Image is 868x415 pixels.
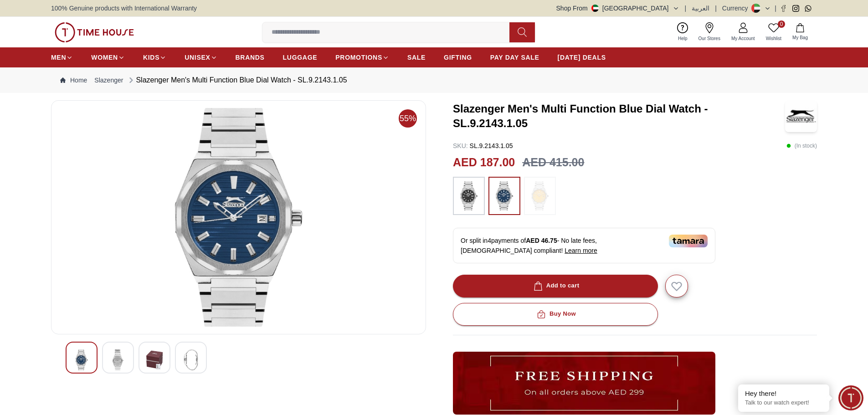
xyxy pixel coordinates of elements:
[51,67,817,93] nav: Breadcrumb
[789,34,812,41] span: My Bag
[775,4,776,13] span: |
[693,20,726,44] a: Our Stores
[236,53,265,62] span: BRANDS
[283,49,318,66] a: LUGGAGE
[685,4,687,13] span: |
[407,49,426,66] a: SALE
[674,35,691,42] span: Help
[692,4,709,13] button: العربية
[778,20,785,28] span: 0
[565,247,597,254] span: Learn more
[556,4,679,13] button: Shop From[GEOGRAPHIC_DATA]
[185,49,217,66] a: UNISEX
[760,20,787,44] a: 0Wishlist
[143,49,166,66] a: KIDS
[558,49,606,66] a: [DATE] DEALS
[146,349,163,370] img: Slazenger Men's Multi Function Black Dial Watch - SL.9.2143.1.01
[787,21,813,43] button: My Bag
[60,76,87,85] a: Home
[722,4,752,13] div: Currency
[453,154,515,171] h2: AED 187.00
[453,303,658,326] button: Buy Now
[407,53,426,62] span: SALE
[526,237,557,244] span: AED 46.75
[51,4,197,13] span: 100% Genuine products with International Warranty
[94,76,123,85] a: Slazenger
[453,102,785,131] h3: Slazenger Men's Multi Function Blue Dial Watch - SL.9.2143.1.05
[183,349,199,370] img: Slazenger Men's Multi Function Black Dial Watch - SL.9.2143.1.01
[127,75,347,86] div: Slazenger Men's Multi Function Blue Dial Watch - SL.9.2143.1.05
[673,20,693,44] a: Help
[335,53,382,62] span: PROMOTIONS
[745,399,822,407] p: Talk to our watch expert!
[73,349,90,370] img: Slazenger Men's Multi Function Black Dial Watch - SL.9.2143.1.01
[780,5,787,12] a: Facebook
[91,49,125,66] a: WOMEN
[457,181,480,210] img: ...
[762,35,785,42] span: Wishlist
[522,154,584,171] h3: AED 415.00
[453,275,658,297] button: Add to cart
[669,235,708,247] img: Tamara
[51,53,66,62] span: MEN
[399,109,417,128] span: 55%
[283,53,318,62] span: LUGGAGE
[185,53,210,62] span: UNISEX
[591,5,599,12] img: United Arab Emirates
[785,100,817,132] img: Slazenger Men's Multi Function Blue Dial Watch - SL.9.2143.1.05
[453,141,513,150] p: SL.9.2143.1.05
[490,49,539,66] a: PAY DAY SALE
[335,49,389,66] a: PROMOTIONS
[444,49,472,66] a: GIFTING
[453,142,468,149] span: SKU :
[535,309,576,319] div: Buy Now
[728,35,759,42] span: My Account
[493,181,516,210] img: ...
[143,53,159,62] span: KIDS
[55,22,134,42] img: ...
[838,385,863,410] div: Chat Widget
[236,49,265,66] a: BRANDS
[51,49,73,66] a: MEN
[805,5,812,12] a: Whatsapp
[59,108,418,327] img: Slazenger Men's Multi Function Black Dial Watch - SL.9.2143.1.01
[532,281,580,291] div: Add to cart
[529,181,551,210] img: ...
[558,53,606,62] span: [DATE] DEALS
[745,389,822,398] div: Hey there!
[91,53,118,62] span: WOMEN
[453,352,715,415] img: ...
[110,349,126,370] img: Slazenger Men's Multi Function Black Dial Watch - SL.9.2143.1.01
[715,4,717,13] span: |
[490,53,539,62] span: PAY DAY SALE
[444,53,472,62] span: GIFTING
[453,228,715,263] div: Or split in 4 payments of - No late fees, [DEMOGRAPHIC_DATA] compliant!
[786,141,817,150] p: ( In stock )
[695,35,724,42] span: Our Stores
[792,5,799,12] a: Instagram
